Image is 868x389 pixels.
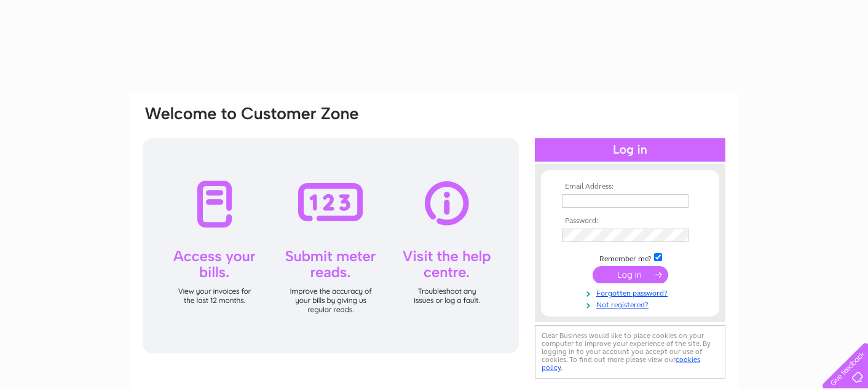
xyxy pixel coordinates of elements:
a: Not registered? [562,298,701,310]
input: Submit [593,266,668,283]
a: cookies policy [542,355,700,372]
th: Email Address: [559,183,701,191]
a: Forgotten password? [562,286,701,298]
td: Remember me? [559,251,701,264]
th: Password: [559,217,701,226]
div: Clear Business would like to place cookies on your computer to improve your experience of the sit... [535,325,725,379]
